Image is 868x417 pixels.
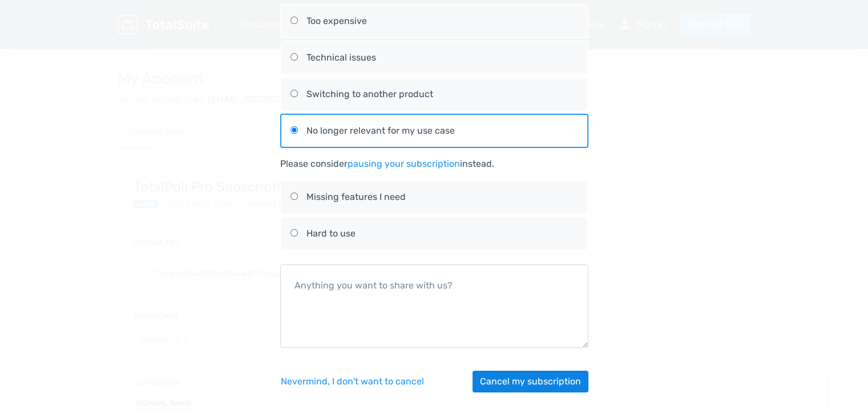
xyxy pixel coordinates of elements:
[290,78,578,110] label: Switching to another product
[290,181,578,213] label: Missing features I need
[280,157,588,171] div: Please consider instead.
[306,14,578,28] div: Too expensive
[306,190,578,204] div: Missing features I need
[306,51,578,65] div: Technical issues
[290,53,298,61] input: Technical issues Technical issues
[348,158,460,169] a: pausing your subscription
[306,227,578,240] div: Hard to use
[290,17,298,24] input: Too expensive Too expensive
[290,5,578,37] label: Too expensive
[290,218,578,250] label: Hard to use
[290,229,298,236] input: Hard to use Hard to use
[280,371,425,392] button: Nevermind, I don't want to cancel
[290,115,578,147] label: No longer relevant for my use case
[290,42,578,74] label: Technical issues
[290,126,298,134] input: No longer relevant for my use case No longer relevant for my use case
[306,87,578,101] div: Switching to another product
[306,124,578,138] div: No longer relevant for my use case
[290,193,298,200] input: Missing features I need Missing features I need
[290,90,298,97] input: Switching to another product Switching to another product
[473,371,588,392] button: Cancel my subscription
